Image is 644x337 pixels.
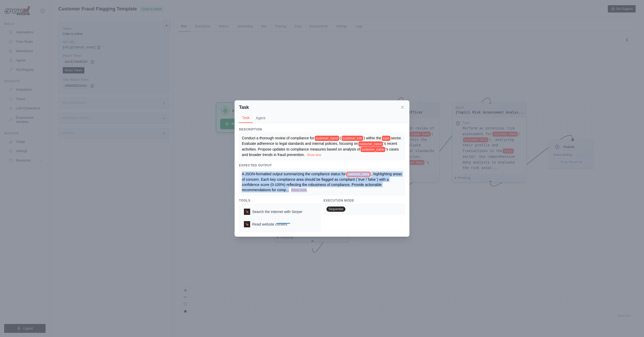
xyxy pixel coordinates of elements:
span: Conduct a thorough review of compliance for [242,136,314,140]
button: Show more [291,188,307,192]
iframe: Chat Widget [618,312,644,337]
h3: Execution Mode [324,198,405,203]
span: customer_name [361,147,385,152]
span: 's recent activities. Propose updates to compliance measures based on analysis of [242,141,398,151]
span: 's cases and broader trends in fraud prevention. [242,147,400,157]
span: customer_name [346,172,371,177]
span: A JSON-formatted output summarizing the compliance status for [242,172,346,176]
span: customer_name [358,141,383,147]
span: Search the internet with Serper [252,209,302,214]
span: Read website content [252,222,287,227]
span: customer_name [315,136,339,141]
span: Sequential [326,207,345,212]
h3: Expected Output [239,163,405,167]
span: ) within the [364,136,381,140]
h3: Description [239,127,405,132]
h3: Tools [239,198,320,203]
div: Sohbet Aracı [618,312,644,337]
span: ( [340,136,341,140]
span: topic [382,136,390,141]
button: Task [239,113,253,123]
button: Agent [253,113,269,123]
button: Show less [307,153,321,157]
div: ... [242,171,402,192]
h2: Task [239,104,249,111]
span: customer_info [342,136,363,141]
